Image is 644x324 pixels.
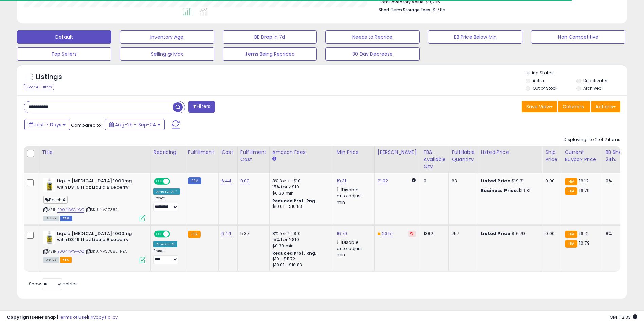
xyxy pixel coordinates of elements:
[531,30,625,44] button: Non Competitive
[545,149,559,163] div: Ship Price
[565,231,577,238] small: FBA
[272,149,331,156] div: Amazon Fees
[606,178,628,184] div: 0%
[481,178,512,184] b: Listed Price:
[169,231,180,237] span: OFF
[272,237,329,243] div: 15% for > $10
[57,178,140,192] b: Liquid [MEDICAL_DATA] 1000mg with D3 16 fl oz Liquid Blueberry
[481,187,537,194] div: $19.31
[88,314,118,320] a: Privacy Policy
[583,85,602,91] label: Archived
[452,231,473,237] div: 757
[565,178,577,185] small: FBA
[115,121,156,128] span: Aug-29 - Sep-04
[43,231,55,244] img: 31XVh2gPKEL._SL40_.jpg
[42,149,148,156] div: Title
[43,178,145,220] div: ASIN:
[379,7,431,13] b: Short Term Storage Fees:
[29,281,78,287] span: Show: entries
[337,238,369,258] div: Disable auto adjust min
[579,187,590,194] span: 16.79
[57,231,140,245] b: Liquid [MEDICAL_DATA] 1000mg with D3 16 fl oz Liquid Blueberry
[424,178,443,184] div: 0
[579,230,589,237] span: 16.12
[558,101,590,112] button: Columns
[120,47,214,61] button: Selling @ Max
[57,249,84,254] a: B004KWGHCO
[85,207,118,212] span: | SKU: NVC7882
[71,122,102,128] span: Compared to:
[533,85,557,91] label: Out of Stock
[7,314,32,320] strong: Copyright
[43,257,59,263] span: All listings currently available for purchase on Amazon
[17,47,111,61] button: Top Sellers
[188,231,201,238] small: FBA
[452,178,473,184] div: 63
[481,230,512,237] b: Listed Price:
[325,30,420,44] button: Needs to Reprice
[240,178,250,184] a: 9.00
[424,149,446,170] div: FBA Available Qty
[272,156,276,162] small: Amazon Fees.
[155,179,163,184] span: ON
[240,231,264,237] div: 5.37
[272,184,329,190] div: 15% for > $10
[481,231,537,237] div: $16.79
[240,149,266,163] div: Fulfillment Cost
[272,250,317,256] b: Reduced Prof. Rng.
[43,216,59,221] span: All listings currently available for purchase on Amazon
[481,178,537,184] div: $19.31
[579,240,590,246] span: 16.79
[565,187,577,195] small: FBA
[24,84,54,90] div: Clear All Filters
[221,178,232,184] a: 6.44
[272,262,329,268] div: $10.01 - $10.83
[272,256,329,262] div: $10 - $11.72
[57,207,84,213] a: B004KWGHCO
[565,240,577,248] small: FBA
[564,137,620,143] div: Displaying 1 to 2 of 2 items
[606,231,628,237] div: 8%
[60,216,72,221] span: FBM
[153,249,180,264] div: Preset:
[545,231,556,237] div: 0.00
[221,149,235,156] div: Cost
[378,149,418,156] div: [PERSON_NAME]
[17,30,111,44] button: Default
[325,47,420,61] button: 30 Day Decrease
[43,231,145,262] div: ASIN:
[591,101,620,112] button: Actions
[272,190,329,196] div: $0.30 min
[35,121,61,128] span: Last 7 Days
[223,30,317,44] button: BB Drop in 7d
[153,196,180,211] div: Preset:
[272,178,329,184] div: 8% for <= $10
[563,103,584,110] span: Columns
[424,231,443,237] div: 1382
[85,249,127,254] span: | SKU: NVC7882-FBA
[533,78,545,84] label: Active
[188,101,215,113] button: Filters
[153,241,177,247] div: Amazon AI
[378,178,388,184] a: 21.02
[188,177,201,184] small: FBM
[337,230,347,237] a: 16.79
[153,149,182,156] div: Repricing
[153,188,180,195] div: Amazon AI *
[452,149,475,163] div: Fulfillable Quantity
[223,47,317,61] button: Items Being Repriced
[272,204,329,210] div: $10.01 - $10.83
[545,178,556,184] div: 0.00
[105,119,165,130] button: Aug-29 - Sep-04
[60,257,72,263] span: FBA
[36,72,62,82] h5: Listings
[221,230,232,237] a: 6.44
[382,230,393,237] a: 23.51
[43,178,55,192] img: 31XVh2gPKEL._SL40_.jpg
[155,231,163,237] span: ON
[24,119,70,130] button: Last 7 Days
[188,149,216,156] div: Fulfillment
[565,149,600,163] div: Current Buybox Price
[428,30,522,44] button: BB Price Below Min
[606,149,630,163] div: BB Share 24h.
